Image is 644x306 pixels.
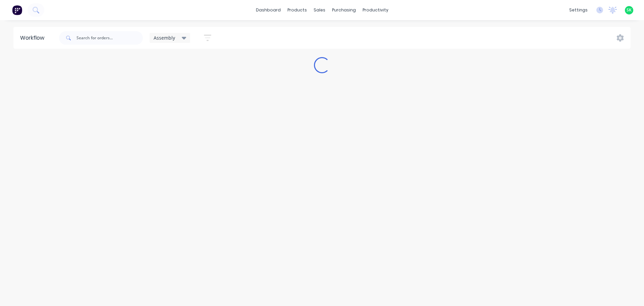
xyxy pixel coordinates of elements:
span: SK [627,7,632,13]
a: dashboard [253,5,284,15]
input: Search for orders... [76,31,143,45]
div: settings [566,5,591,15]
div: products [284,5,310,15]
div: Workflow [20,34,48,42]
div: productivity [359,5,392,15]
span: Assembly [154,34,175,41]
div: purchasing [329,5,359,15]
div: sales [310,5,329,15]
img: Factory [12,5,22,15]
